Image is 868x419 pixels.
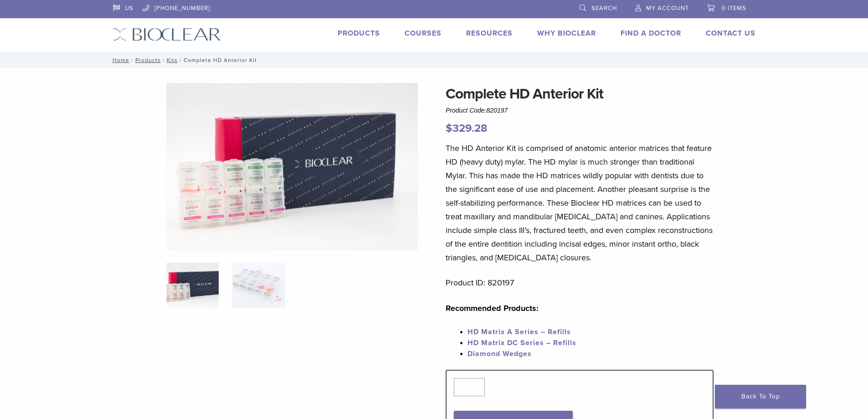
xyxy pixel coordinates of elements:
bdi: 329.28 [446,122,488,135]
a: Diamond Wedges [467,349,532,358]
span: / [161,58,167,62]
a: Resources [466,29,513,38]
nav: Complete HD Anterior Kit [106,52,762,68]
img: Bioclear [113,28,221,41]
h1: Complete HD Anterior Kit [446,83,714,105]
a: Courses [405,29,442,38]
a: Home [110,57,129,63]
span: My Account [646,5,689,12]
a: Why Bioclear [537,29,596,38]
span: Search [591,5,617,12]
img: Complete HD Anterior Kit - Image 2 [232,263,285,308]
span: 0 items [722,5,746,12]
a: Contact Us [706,29,755,38]
p: Product ID: 820197 [446,276,714,290]
span: $ [446,122,452,135]
span: 820197 [487,107,508,114]
img: IMG_8088 (1) [166,83,418,251]
span: Product Code: [446,107,508,114]
img: IMG_8088-1-324x324.jpg [166,263,219,308]
a: Kits [167,57,178,63]
p: The HD Anterior Kit is comprised of anatomic anterior matrices that feature HD (heavy duty) mylar... [446,141,714,264]
a: Products [135,57,161,63]
span: / [178,58,184,62]
a: HD Matrix DC Series – Refills [467,338,576,347]
a: Back To Top [715,385,806,409]
a: Products [338,29,380,38]
span: / [129,58,135,62]
strong: Recommended Products: [446,303,539,313]
a: Find A Doctor [621,29,681,38]
a: HD Matrix A Series – Refills [467,327,571,336]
